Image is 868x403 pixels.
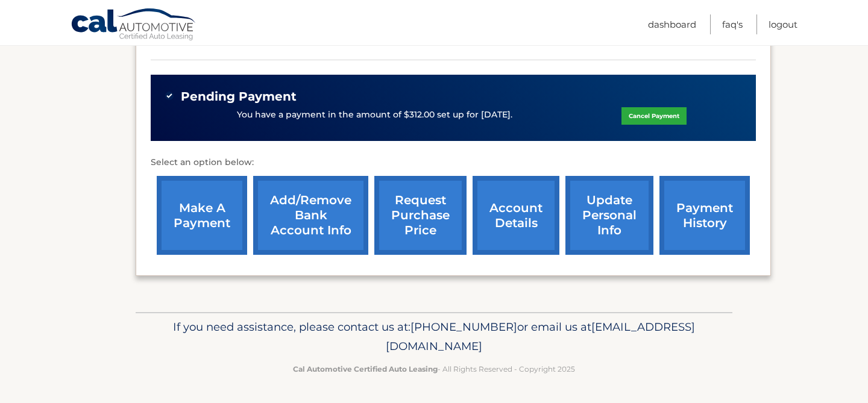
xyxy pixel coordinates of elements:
p: - All Rights Reserved - Copyright 2025 [143,363,725,375]
a: Logout [769,14,797,34]
a: Add/Remove bank account info [253,176,368,255]
strong: Cal Automotive Certified Auto Leasing [293,364,438,373]
p: You have a payment in the amount of $312.00 set up for [DATE]. [237,108,512,122]
a: Cal Automotive [71,8,197,43]
span: [EMAIL_ADDRESS][DOMAIN_NAME] [386,320,695,353]
a: Cancel Payment [621,107,687,125]
span: [PHONE_NUMBER] [410,320,517,334]
a: make a payment [157,176,247,255]
a: request purchase price [374,176,467,255]
p: If you need assistance, please contact us at: or email us at [143,317,725,356]
p: Select an option below: [151,155,756,170]
span: Pending Payment [181,89,297,104]
a: payment history [659,176,750,255]
a: update personal info [565,176,653,255]
a: account details [473,176,559,255]
a: FAQ's [722,14,743,34]
img: check-green.svg [165,92,174,100]
a: Dashboard [648,14,696,34]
